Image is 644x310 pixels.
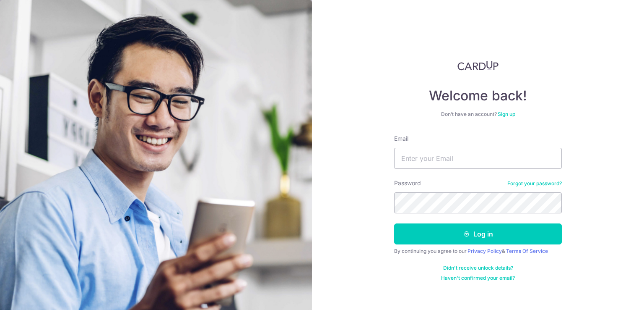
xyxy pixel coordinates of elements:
[394,87,562,104] h4: Welcome back!
[457,60,499,71] img: CardUp Logo
[394,134,408,143] label: Email
[394,179,421,187] label: Password
[467,248,502,254] a: Privacy Policy
[394,148,562,169] input: Enter your Email
[443,265,513,271] a: Didn't receive unlock details?
[498,111,515,117] a: Sign up
[394,111,562,118] div: Don’t have an account?
[394,223,562,244] button: Log in
[441,275,515,281] a: Haven't confirmed your email?
[507,180,562,187] a: Forgot your password?
[394,248,562,255] div: By continuing you agree to our &
[506,248,548,254] a: Terms Of Service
